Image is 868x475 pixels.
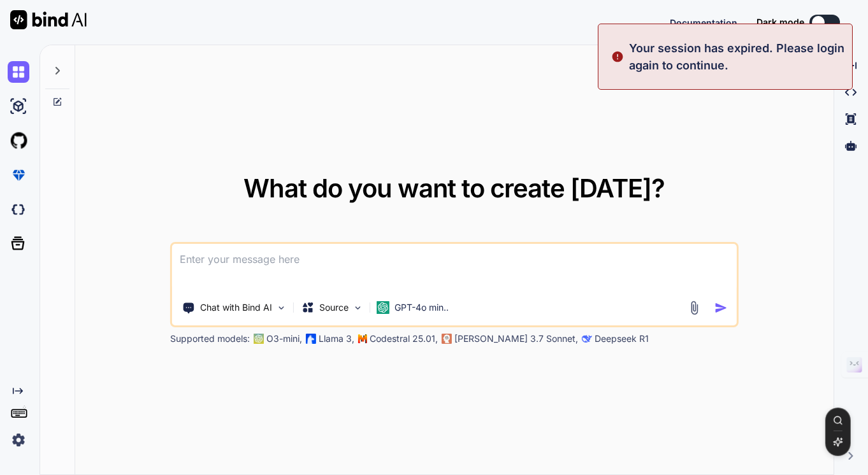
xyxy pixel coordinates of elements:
p: Codestral 25.01, [370,332,438,345]
img: settings [8,429,29,451]
span: Dark mode [756,16,804,29]
p: Your session has expired. Please login again to continue. [629,39,844,74]
img: premium [8,164,29,186]
img: ai-studio [8,96,29,117]
img: GPT-4o mini [377,301,389,314]
img: Bind AI [10,10,87,29]
span: Documentation [670,17,737,28]
span: What do you want to create [DATE]? [243,173,665,204]
button: Documentation [670,16,737,29]
p: GPT-4o min.. [394,301,449,314]
p: [PERSON_NAME] 3.7 Sonnet, [454,332,578,345]
p: Source [319,301,349,314]
img: GPT-4 [254,334,264,344]
img: claude [442,334,452,344]
img: alert [611,39,624,74]
p: Llama 3, [319,332,354,345]
img: Llama2 [306,334,316,344]
img: githubLight [8,130,29,152]
img: Mistral-AI [358,334,367,343]
img: attachment [687,301,702,315]
p: Deepseek R1 [595,332,649,345]
img: Pick Tools [276,302,287,313]
img: claude [582,334,592,344]
img: darkCloudIdeIcon [8,199,29,220]
p: O3-mini, [266,332,302,345]
img: Pick Models [352,302,363,313]
p: Supported models: [170,332,250,345]
p: Chat with Bind AI [200,301,272,314]
img: chat [8,61,29,83]
img: icon [714,301,728,315]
